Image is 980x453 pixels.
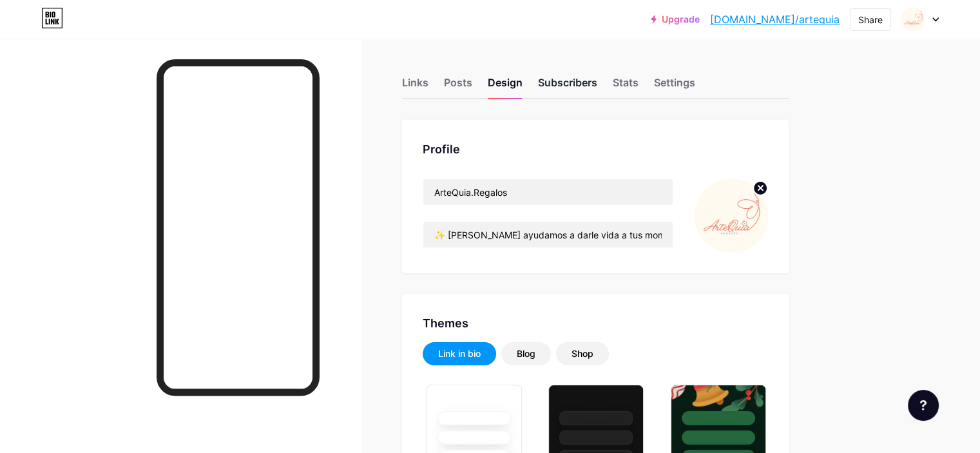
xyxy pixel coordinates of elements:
div: Link in bio [438,347,481,360]
div: Shop [572,347,593,360]
div: Share [858,13,883,26]
img: artequia [694,178,768,253]
input: Bio [423,222,673,247]
div: Design [488,75,523,98]
div: Stats [613,75,639,98]
div: Subscribers [538,75,597,98]
input: Name [423,179,673,205]
div: Links [402,75,428,98]
div: Themes [423,314,768,332]
img: artequia [901,7,925,32]
div: Profile [423,140,768,158]
div: Blog [517,347,535,360]
a: [DOMAIN_NAME]/artequia [710,12,840,27]
a: Upgrade [651,14,700,24]
div: Posts [444,75,472,98]
div: Settings [654,75,695,98]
